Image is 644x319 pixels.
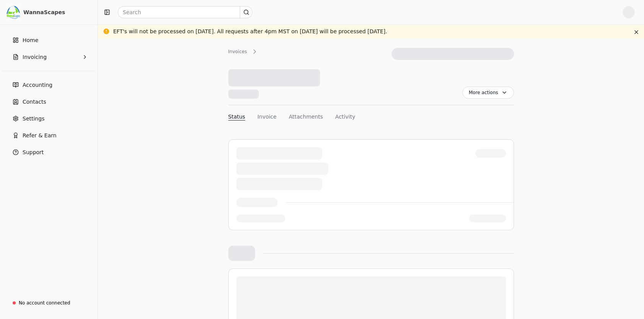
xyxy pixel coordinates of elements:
[462,86,514,99] button: More actions
[118,6,252,18] input: Search
[335,113,355,121] button: Activity
[3,145,94,160] button: Support
[23,148,44,156] span: Support
[23,81,52,89] span: Accounting
[3,128,94,143] button: Refer & Earn
[23,36,38,44] span: Home
[3,49,94,65] button: Invoicing
[23,53,47,61] span: Invoicing
[257,113,276,121] button: Invoice
[23,115,44,123] span: Settings
[3,33,94,48] a: Home
[23,98,46,106] span: Contacts
[23,8,91,16] div: WannaScapes
[19,299,70,306] div: No account connected
[289,113,323,121] button: Attachments
[3,111,94,126] a: Settings
[3,94,94,109] a: Contacts
[3,77,94,93] a: Accounting
[228,48,251,55] div: Invoices
[7,5,20,19] img: c78f061d-795f-4796-8eaa-878e83f7b9c5.png
[3,296,94,310] a: No account connected
[113,28,387,36] div: EFT's will not be processed on [DATE]. All requests after 4pm MST on [DATE] will be processed [DA...
[23,132,57,140] span: Refer & Earn
[228,113,246,121] button: Status
[228,48,266,55] nav: Breadcrumb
